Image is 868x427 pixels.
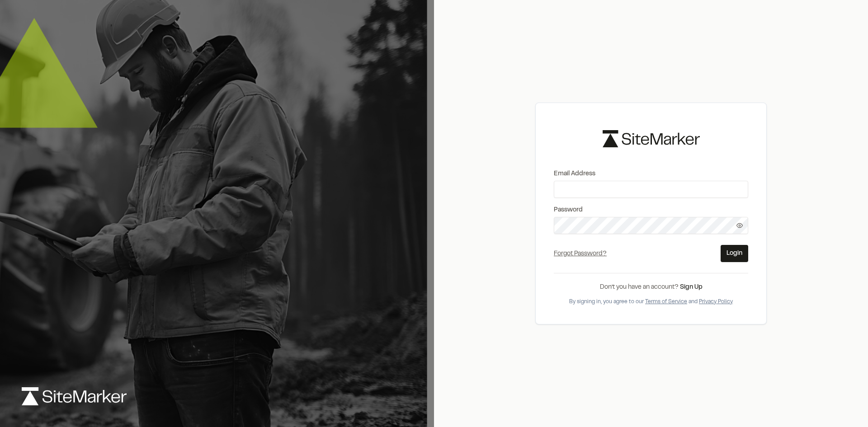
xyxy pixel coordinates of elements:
a: Sign Up [680,285,703,290]
button: Terms of Service [645,298,687,306]
img: logo-white-rebrand.svg [22,387,127,405]
img: logo-black-rebrand.svg [603,130,700,147]
button: Privacy Policy [699,298,733,306]
label: Email Address [554,169,748,179]
button: Login [721,245,748,262]
a: Forgot Password? [554,251,607,257]
div: By signing in, you agree to our and [554,298,748,306]
div: Don’t you have an account? [554,282,748,292]
label: Password [554,205,748,215]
